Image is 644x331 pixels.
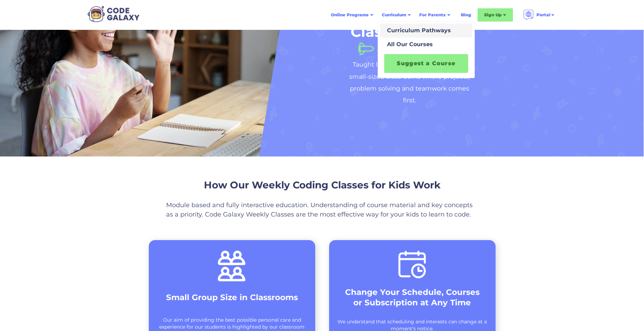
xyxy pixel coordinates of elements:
[331,11,369,18] div: Online Programs
[484,11,501,18] div: Sign Up
[344,59,475,107] h2: Taught live by qualified instructors in small-sized classrooms where projects, problem solving an...
[166,201,478,219] p: Module based and fully interactive education. Understanding of course material and key concepts a...
[536,11,550,18] div: Portal
[384,40,433,49] div: All Our Courses
[204,179,440,191] span: How Our Weekly Coding Classes for Kids Work
[378,21,475,78] nav: Curriculum
[378,9,415,21] div: Curriculum
[478,8,513,22] div: Sign Up
[419,11,446,18] div: For Parents
[384,26,451,35] div: Curriculum Pathways
[327,9,378,21] div: Online Programs
[457,9,475,21] a: Blog
[382,11,406,18] div: Curriculum
[384,54,468,73] a: Suggest a Course
[415,9,455,21] div: For Parents
[519,7,559,23] div: Portal
[166,292,298,302] strong: Small Group Size in Classrooms
[380,37,472,51] a: All Our Courses
[345,287,480,307] strong: Change Your Schedule, Courses or Subscription at Any Time
[380,24,472,37] a: Curriculum Pathways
